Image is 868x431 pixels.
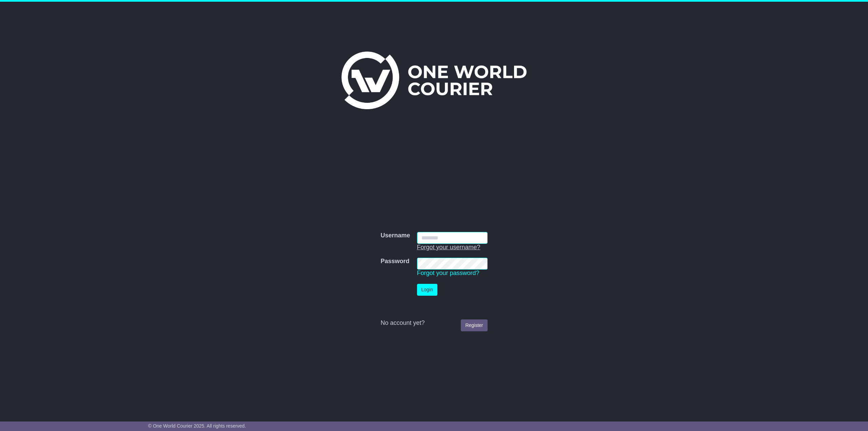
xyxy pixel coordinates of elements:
label: Password [380,258,409,265]
div: No account yet? [380,319,487,327]
span: © One World Courier 2025. All rights reserved. [148,423,246,429]
button: Login [417,284,437,296]
label: Username [380,232,410,239]
a: Forgot your password? [417,270,479,276]
a: Forgot your username? [417,244,480,251]
img: One World [341,52,527,109]
a: Register [461,319,487,331]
